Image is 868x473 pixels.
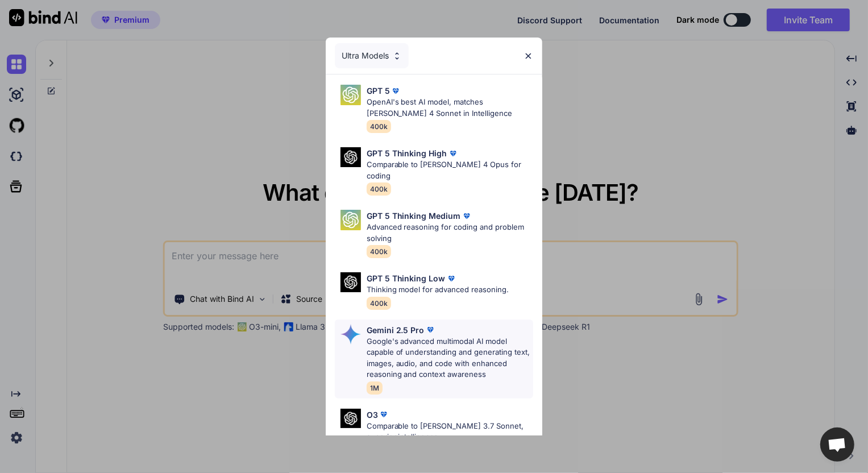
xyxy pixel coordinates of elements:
[367,147,447,159] p: GPT 5 Thinking High
[340,210,361,230] img: Pick Models
[367,85,390,97] p: GPT 5
[367,284,509,296] p: Thinking model for advanced reasoning.
[425,324,436,335] img: premium
[367,381,383,395] span: 1M
[447,148,459,159] img: premium
[392,51,402,61] img: Pick Models
[367,409,378,421] p: O3
[340,85,361,105] img: Pick Models
[820,428,854,462] div: Mở cuộc trò chuyện
[390,85,401,97] img: premium
[367,222,534,244] p: Advanced reasoning for coding and problem solving
[340,409,361,429] img: Pick Models
[524,51,533,61] img: close
[340,272,361,292] img: Pick Models
[367,272,446,284] p: GPT 5 Thinking Low
[367,297,391,310] span: 400k
[340,147,361,167] img: Pick Models
[446,273,457,284] img: premium
[367,324,425,336] p: Gemini 2.5 Pro
[367,120,391,133] span: 400k
[461,210,472,222] img: premium
[367,97,534,119] p: OpenAI's best AI model, matches [PERSON_NAME] 4 Sonnet in Intelligence
[367,159,534,181] p: Comparable to [PERSON_NAME] 4 Opus for coding
[367,336,534,380] p: Google's advanced multimodal AI model capable of understanding and generating text, images, audio...
[367,245,391,258] span: 400k
[367,182,391,196] span: 400k
[367,421,534,443] p: Comparable to [PERSON_NAME] 3.7 Sonnet, superior intelligence
[378,409,389,420] img: premium
[335,43,409,68] div: Ultra Models
[340,324,361,345] img: Pick Models
[367,210,461,222] p: GPT 5 Thinking Medium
